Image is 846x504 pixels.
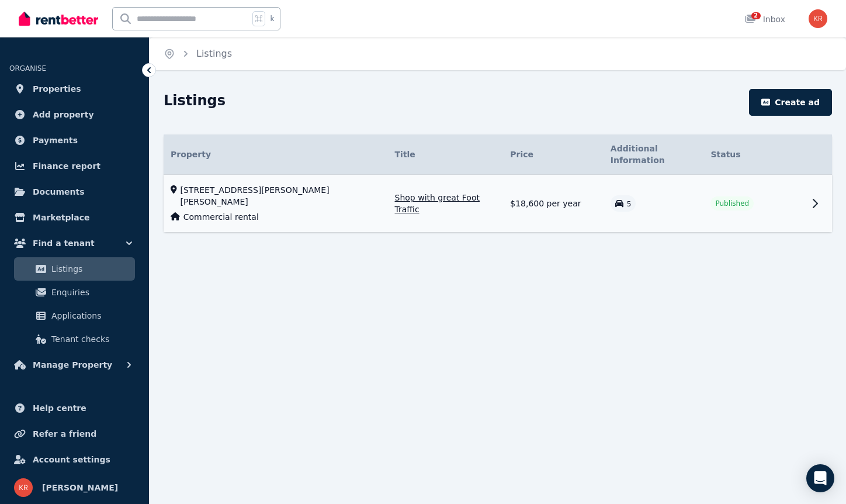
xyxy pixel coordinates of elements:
[33,427,96,441] span: Refer a friend
[703,134,804,175] th: Status
[9,77,140,101] a: Properties
[150,37,246,70] nav: Breadcrumb
[715,199,749,208] span: Published
[14,257,135,281] a: Listings
[51,262,130,276] span: Listings
[51,285,130,299] span: Enquiries
[14,281,135,304] a: Enquiries
[9,396,140,420] a: Help centre
[604,134,704,175] th: Additional Information
[395,149,415,160] span: Title
[164,175,832,233] tr: [STREET_ADDRESS][PERSON_NAME][PERSON_NAME]Commercial rentalShop with great Foot Traffic$18,600 pe...
[9,64,46,73] span: ORGANISE
[9,422,140,446] a: Refer a friend
[51,309,130,323] span: Applications
[33,453,110,467] span: Account settings
[749,89,832,116] button: Create ad
[9,129,140,152] a: Payments
[751,12,761,19] span: 2
[42,481,118,495] span: [PERSON_NAME]
[183,211,259,223] span: Commercial rental
[33,108,94,122] span: Add property
[806,464,834,492] div: Open Intercom Messenger
[503,175,604,233] td: $18,600 per year
[181,184,381,208] span: [STREET_ADDRESS][PERSON_NAME][PERSON_NAME]
[33,210,89,225] span: Marketplace
[14,304,135,327] a: Applications
[164,134,388,175] th: Property
[9,206,140,229] a: Marketplace
[9,154,140,178] a: Finance report
[9,103,140,126] a: Add property
[164,91,226,110] h1: Listings
[33,185,85,199] span: Documents
[9,448,140,471] a: Account settings
[809,9,827,28] img: Kylie Roberts
[14,478,33,497] img: Kylie Roberts
[9,353,140,377] button: Manage Property
[744,13,785,25] div: Inbox
[627,200,632,208] span: 5
[9,180,140,203] a: Documents
[196,47,232,61] span: Listings
[33,401,86,415] span: Help centre
[51,332,130,346] span: Tenant checks
[503,134,604,175] th: Price
[14,327,135,351] a: Tenant checks
[395,192,497,215] span: Shop with great Foot Traffic
[9,232,140,255] button: Find a tenant
[33,358,112,372] span: Manage Property
[33,159,100,173] span: Finance report
[33,133,78,147] span: Payments
[19,10,98,27] img: RentBetter
[270,14,274,23] span: k
[33,236,95,250] span: Find a tenant
[33,82,81,96] span: Properties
